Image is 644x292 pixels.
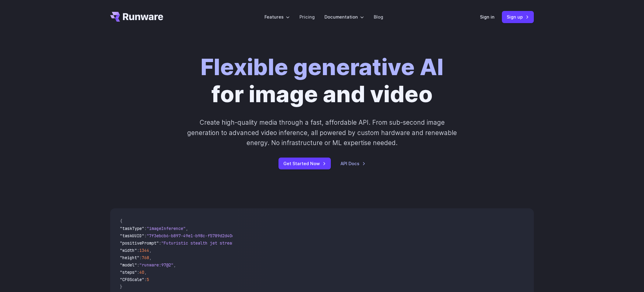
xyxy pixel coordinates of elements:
[201,53,443,81] strong: Flexible generative AI
[324,13,364,20] label: Documentation
[264,13,290,20] label: Features
[144,233,147,238] span: :
[480,13,495,20] a: Sign in
[120,240,159,246] span: "positivePrompt"
[137,262,139,268] span: :
[161,240,383,246] span: "Futuristic stealth jet streaking through a neon-lit cityscape with glowing purple exhaust"
[120,262,137,268] span: "model"
[159,240,161,246] span: :
[502,11,534,23] a: Sign up
[144,269,147,275] span: ,
[147,277,149,282] span: 5
[120,218,122,224] span: {
[137,269,139,275] span: :
[341,160,366,167] a: API Docs
[139,262,173,268] span: "runware:97@2"
[110,12,163,22] a: Go to /
[120,255,139,260] span: "height"
[201,54,443,108] h1: for image and video
[137,248,139,253] span: :
[149,255,152,260] span: ,
[147,226,186,231] span: "imageInference"
[144,226,147,231] span: :
[120,269,137,275] span: "steps"
[142,255,149,260] span: 768
[299,13,315,20] a: Pricing
[139,255,142,260] span: :
[120,277,144,282] span: "CFGScale"
[186,226,188,231] span: ,
[149,248,152,253] span: ,
[173,262,176,268] span: ,
[147,233,239,238] span: "7f3ebcb6-b897-49e1-b98c-f5789d2d40d7"
[120,248,137,253] span: "width"
[278,158,331,169] a: Get Started Now
[139,269,144,275] span: 40
[120,233,144,238] span: "taskUUID"
[187,117,458,148] p: Create high-quality media through a fast, affordable API. From sub-second image generation to adv...
[120,226,144,231] span: "taskType"
[139,248,149,253] span: 1344
[374,13,383,20] a: Blog
[144,277,147,282] span: :
[120,284,122,290] span: }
